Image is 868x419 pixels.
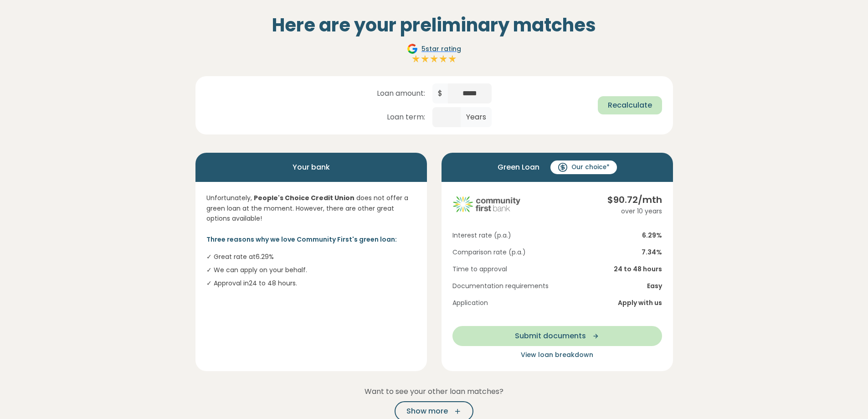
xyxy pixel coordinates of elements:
span: Your bank [293,160,330,175]
li: ✓ Approval in 24 to 48 hours . [206,279,416,288]
p: Want to see your other loan matches? [195,386,673,398]
span: Green Loan [498,160,539,175]
iframe: Chat Widget [822,375,868,419]
span: 5 star rating [421,44,461,54]
img: Full star [439,54,448,63]
img: Full star [430,54,439,63]
a: Google5star ratingFull starFull starFull starFull starFull star [406,43,462,65]
div: $ 90.72 /mth [607,193,662,207]
span: Our choice* [571,163,610,172]
span: Apply with us [618,298,662,308]
button: Submit documents [452,326,662,346]
button: Recalculate [598,96,662,114]
span: Recalculate [608,100,652,111]
img: Full star [448,54,457,63]
div: over 10 years [607,207,662,216]
li: ✓ We can apply on your behalf. [206,265,416,275]
li: ✓ Great rate at 6.29 % [206,252,416,262]
p: Three reasons why we love Community First's green loan: [206,234,416,244]
img: Full star [421,54,430,63]
span: Submit documents [515,331,586,341]
span: Loan term: [377,112,429,123]
span: Years [461,107,492,127]
span: Loan amount: [377,88,429,99]
span: Interest rate (p.a.) [452,231,511,240]
span: Documentation requirements [452,281,549,291]
img: Google [407,43,418,54]
span: Time to approval [452,264,507,274]
strong: People's Choice Credit Union [254,193,354,202]
button: View loan breakdown [452,350,662,360]
h2: Here are your preliminary matches [195,14,673,36]
span: Comparison rate (p.a.) [452,248,526,257]
img: Full star [411,54,421,63]
span: Application [452,298,488,308]
span: 7.34 % [642,248,662,257]
span: $ [432,83,448,103]
p: Unfortunately, does not offer a green loan at the moment. However, there are other great options ... [206,193,416,223]
span: 24 to 48 hours [614,264,662,274]
img: community-first logo [452,193,521,216]
span: Easy [647,281,662,291]
span: Show more [406,406,448,417]
span: View loan breakdown [521,350,593,359]
span: 6.29 % [642,231,662,240]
